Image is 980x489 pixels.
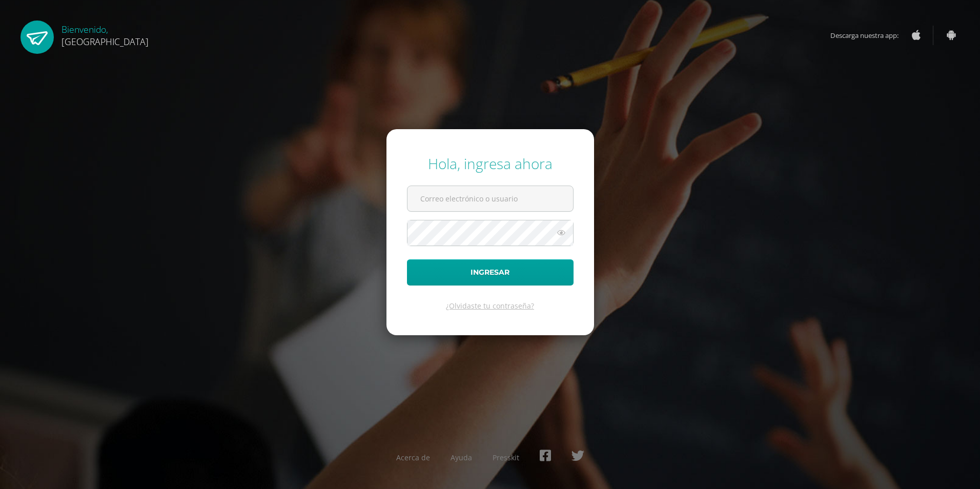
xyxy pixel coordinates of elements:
[407,259,574,286] button: Ingresar
[62,21,149,48] div: Bienvenido,
[493,453,519,462] a: Presskit
[407,186,573,211] input: Correo electrónico o usuario
[396,453,430,462] a: Acerca de
[830,26,909,45] span: Descarga nuestra app:
[62,35,149,48] span: [GEOGRAPHIC_DATA]
[451,453,472,462] a: Ayuda
[446,301,534,311] a: ¿Olvidaste tu contraseña?
[407,154,574,173] div: Hola, ingresa ahora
